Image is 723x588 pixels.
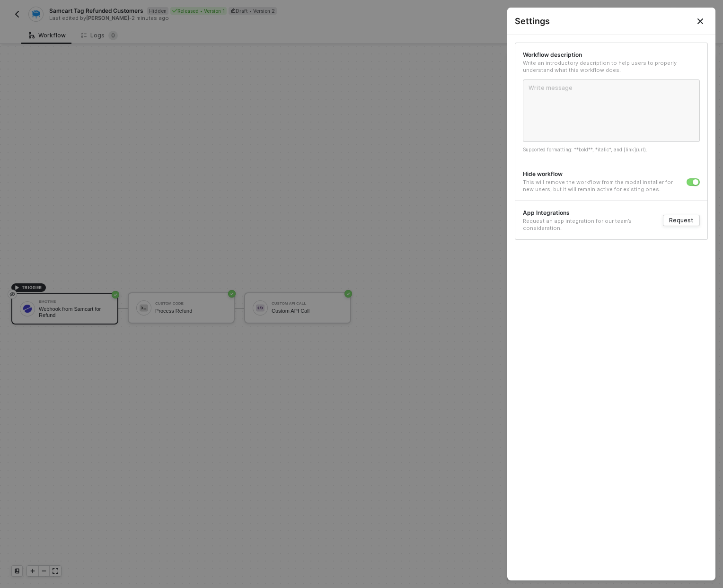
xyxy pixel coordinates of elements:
[515,15,708,27] div: Settings
[523,60,700,74] div: Write an introductory description to help users to properly understand what this workflow does.
[685,8,715,35] button: Close
[523,51,700,59] div: Workflow description
[663,215,700,226] button: Request
[669,216,694,224] div: Request
[523,209,655,217] div: App Integrations
[523,218,655,232] div: Request an app integration for our team’s consideration.
[523,179,679,193] div: This will remove the workflow from the modal installer for new users, but it will remain active f...
[523,170,679,178] div: Hide workflow
[523,147,647,152] span: Supported formatting: **bold**, *italic*, and [link](url).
